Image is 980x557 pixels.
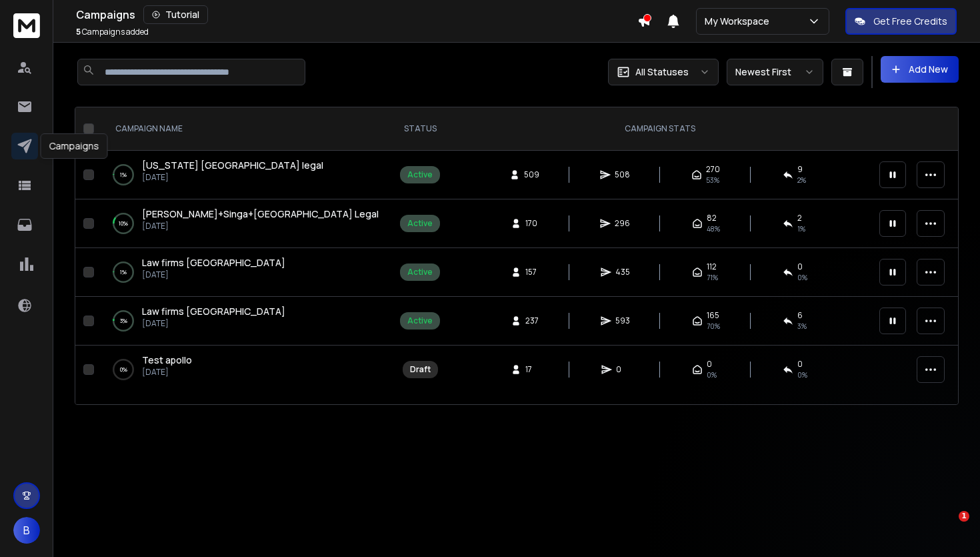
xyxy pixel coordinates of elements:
span: 0 [797,359,803,370]
span: Law firms [GEOGRAPHIC_DATA] [142,256,285,269]
a: Test apollo [142,354,192,367]
div: Active [407,169,433,180]
span: 71 % [707,272,718,283]
p: [DATE] [142,318,285,329]
span: 296 [615,218,630,229]
iframe: Intercom live chat [931,511,963,543]
span: [US_STATE] [GEOGRAPHIC_DATA] legal [142,159,323,171]
span: 112 [707,261,717,272]
p: Get Free Credits [873,15,947,28]
span: Test apollo [142,354,192,366]
span: 165 [707,310,719,321]
p: Campaigns added [76,27,149,37]
span: 70 % [707,321,720,332]
p: [DATE] [142,367,192,378]
div: Campaigns [76,5,637,24]
p: 0 % [120,363,127,376]
button: Get Free Credits [845,8,957,35]
p: [DATE] [142,221,379,231]
th: STATUS [392,107,448,151]
button: Newest First [727,59,823,85]
div: Campaigns [41,133,108,159]
span: 0 % [797,272,807,283]
div: Active [407,218,433,229]
button: B [13,517,40,544]
p: 1 % [120,265,127,279]
div: Draft [410,364,431,375]
div: Active [407,316,433,326]
span: 157 [525,267,539,277]
span: 0 [797,261,803,272]
td: 1%Law firms [GEOGRAPHIC_DATA][DATE] [99,248,392,297]
p: 10 % [119,217,128,230]
span: 17 [525,364,539,375]
span: 237 [525,316,539,326]
th: CAMPAIGN STATS [448,107,871,151]
span: 3 % [797,321,807,332]
a: Law firms [GEOGRAPHIC_DATA] [142,256,285,269]
td: 0%Test apollo[DATE] [99,346,392,394]
td: 10%[PERSON_NAME]+Singa+[GEOGRAPHIC_DATA] Legal[DATE] [99,199,392,248]
span: 2 % [797,175,806,185]
span: 48 % [707,223,720,234]
td: 3%Law firms [GEOGRAPHIC_DATA][DATE] [99,297,392,346]
span: [PERSON_NAME]+Singa+[GEOGRAPHIC_DATA] Legal [142,207,379,220]
button: Tutorial [143,5,208,24]
a: Law firms [GEOGRAPHIC_DATA] [142,305,285,318]
p: All Statuses [635,65,689,79]
span: 270 [706,164,720,175]
th: CAMPAIGN NAME [99,107,392,151]
span: 508 [615,169,630,180]
span: 435 [615,267,630,277]
span: 0% [707,370,717,380]
span: 1 % [797,223,805,234]
p: My Workspace [705,15,775,28]
span: 53 % [706,175,719,185]
p: 3 % [120,314,127,328]
td: 1%[US_STATE] [GEOGRAPHIC_DATA] legal[DATE] [99,151,392,199]
span: 0 [707,359,712,370]
button: Add New [881,56,959,83]
span: 9 [797,164,803,175]
span: 5 [76,26,81,37]
p: 1 % [120,168,127,181]
span: 0 [616,364,629,375]
a: [US_STATE] [GEOGRAPHIC_DATA] legal [142,159,323,172]
span: 1 [959,511,969,522]
span: 509 [524,169,539,180]
span: 6 [797,310,803,321]
span: Law firms [GEOGRAPHIC_DATA] [142,305,285,318]
p: [DATE] [142,269,285,280]
div: Active [407,267,433,277]
span: 0% [797,370,807,380]
span: 82 [707,213,717,223]
span: 2 [797,213,802,223]
span: 593 [615,316,630,326]
a: [PERSON_NAME]+Singa+[GEOGRAPHIC_DATA] Legal [142,207,379,221]
span: 170 [525,218,539,229]
p: [DATE] [142,172,323,183]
